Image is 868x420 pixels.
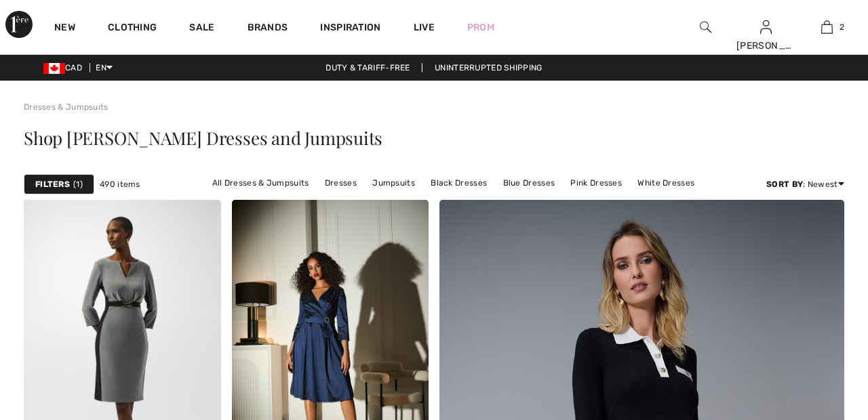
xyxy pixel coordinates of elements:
[736,39,796,53] div: [PERSON_NAME]
[320,22,380,36] span: Inspiration
[424,174,494,192] a: Black Dresses
[24,102,108,112] a: Dresses & Jumpsuits
[318,174,363,192] a: Dresses
[496,174,562,192] a: Blue Dresses
[700,19,711,35] img: search the website
[366,174,422,192] a: Jumpsuits
[766,180,803,189] strong: Sort By
[760,20,772,33] a: Sign In
[564,174,629,192] a: Pink Dresses
[840,21,844,33] span: 2
[631,174,701,192] a: White Dresses
[467,20,494,35] a: Prom
[96,63,113,72] span: EN
[248,22,288,36] a: Brands
[189,22,214,36] a: Sale
[821,19,833,35] img: My Bag
[108,22,157,36] a: Clothing
[100,178,140,190] span: 490 items
[43,63,65,74] img: Canadian Dollar
[766,178,844,190] div: : Newest
[43,63,87,72] span: CAD
[414,20,435,35] a: Live
[5,11,33,38] img: 1ère Avenue
[454,192,570,209] a: [PERSON_NAME] Dresses
[205,174,316,192] a: All Dresses & Jumpsuits
[336,192,452,209] a: [PERSON_NAME] Dresses
[54,22,75,36] a: New
[24,126,382,150] span: Shop [PERSON_NAME] Dresses and Jumpsuits
[73,178,83,190] span: 1
[35,178,70,190] strong: Filters
[760,19,772,35] img: My Info
[797,19,856,35] a: 2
